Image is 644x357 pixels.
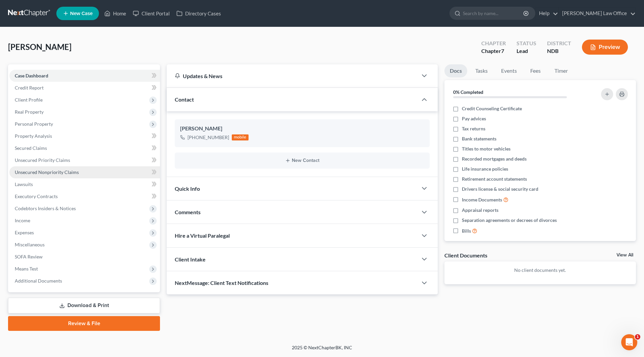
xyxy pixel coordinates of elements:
[180,158,424,163] button: New Contact
[582,40,628,55] button: Preview
[462,166,508,172] span: Life insurance policies
[559,7,636,19] a: [PERSON_NAME] Law Office
[517,40,536,47] div: Status
[462,105,522,112] span: Credit Counseling Certificate
[15,169,79,175] span: Unsecured Nonpriority Claims
[15,145,47,151] span: Secured Claims
[8,316,160,331] a: Review & File
[9,190,160,202] a: Executory Contracts
[9,251,160,263] a: SOFA Review
[9,70,160,82] a: Case Dashboard
[15,254,43,259] span: SOFA Review
[481,47,506,55] div: Chapter
[15,278,62,284] span: Additional Documents
[175,72,410,79] div: Updates & News
[175,185,200,192] span: Quick Info
[470,64,493,77] a: Tasks
[9,142,160,154] a: Secured Claims
[131,344,513,356] div: 2025 © NextChapterBK, INC
[15,109,44,115] span: Real Property
[635,334,640,340] span: 1
[15,85,44,91] span: Credit Report
[15,157,70,163] span: Unsecured Priority Claims
[129,7,173,19] a: Client Portal
[15,193,58,199] span: Executory Contracts
[9,178,160,190] a: Lawsuits
[15,181,33,187] span: Lawsuits
[175,256,206,262] span: Client Intake
[15,242,45,247] span: Miscellaneous
[462,176,527,182] span: Retirement account statements
[481,40,506,47] div: Chapter
[462,115,486,122] span: Pay advices
[450,267,631,274] p: No client documents yet.
[547,40,571,47] div: District
[101,7,129,19] a: Home
[547,47,571,55] div: NDB
[15,205,76,211] span: Codebtors Insiders & Notices
[517,47,536,55] div: Lead
[187,134,229,141] div: [PHONE_NUMBER]
[462,228,471,234] span: Bills
[15,97,43,103] span: Client Profile
[9,154,160,166] a: Unsecured Priority Claims
[232,134,249,140] div: mobile
[8,42,71,52] span: [PERSON_NAME]
[462,217,557,224] span: Separation agreements or decrees of divorces
[462,207,498,214] span: Appraisal reports
[15,218,30,223] span: Income
[9,166,160,178] a: Unsecured Nonpriority Claims
[462,196,502,203] span: Income Documents
[496,64,522,77] a: Events
[9,82,160,94] a: Credit Report
[525,64,546,77] a: Fees
[175,280,268,286] span: NextMessage: Client Text Notifications
[621,334,637,350] iframe: Intercom live chat
[180,125,424,133] div: [PERSON_NAME]
[70,11,93,16] span: New Case
[9,130,160,142] a: Property Analysis
[15,230,34,235] span: Expenses
[175,209,201,215] span: Comments
[15,73,48,78] span: Case Dashboard
[175,96,194,103] span: Contact
[462,186,538,192] span: Drivers license & social security card
[549,64,573,77] a: Timer
[175,232,230,239] span: Hire a Virtual Paralegal
[462,156,527,162] span: Recorded mortgages and deeds
[462,145,511,152] span: Titles to motor vehicles
[462,135,496,142] span: Bank statements
[616,253,633,257] a: View All
[501,48,504,54] span: 7
[15,121,53,127] span: Personal Property
[463,7,524,19] input: Search by name...
[444,252,487,259] div: Client Documents
[453,89,483,95] strong: 0% Completed
[8,298,160,313] a: Download & Print
[444,64,467,77] a: Docs
[173,7,224,19] a: Directory Cases
[15,133,52,139] span: Property Analysis
[462,125,485,132] span: Tax returns
[15,266,38,272] span: Means Test
[536,7,558,19] a: Help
